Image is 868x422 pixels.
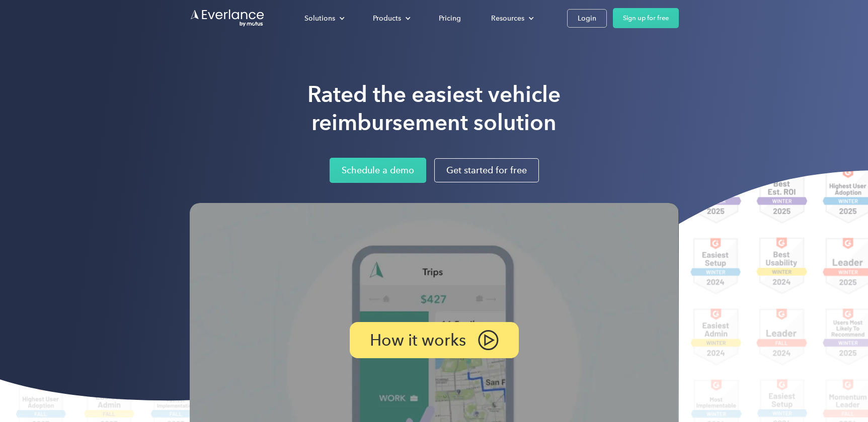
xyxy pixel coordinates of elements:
[613,8,679,28] a: Sign up for free
[370,333,466,347] p: How it works
[429,10,471,27] a: Pricing
[567,9,607,28] a: Login
[330,158,426,183] a: Schedule a demo
[439,12,461,25] div: Pricing
[190,9,265,28] a: Go to homepage
[434,158,539,182] a: Get started for free
[491,12,524,25] div: Resources
[578,12,596,25] div: Login
[373,12,401,25] div: Products
[307,80,561,137] h1: Rated the easiest vehicle reimbursement solution
[304,12,335,25] div: Solutions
